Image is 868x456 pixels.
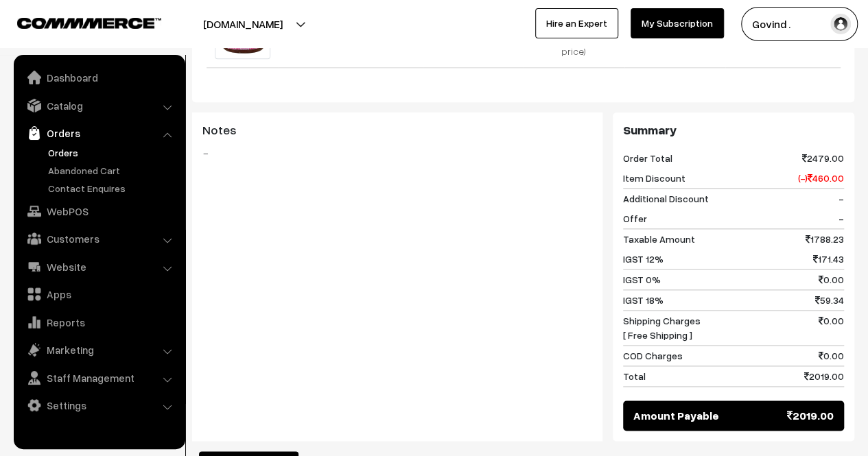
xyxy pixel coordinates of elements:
[623,369,646,383] span: Total
[623,191,709,206] span: Additional Discount
[623,151,672,165] span: Order Total
[623,293,664,307] span: IGST 18%
[45,163,180,178] a: Abandoned Cart
[17,310,180,335] a: Reports
[17,393,180,418] a: Settings
[45,181,180,195] a: Contact Enquires
[17,254,180,279] a: Website
[623,252,664,266] span: IGST 12%
[804,369,844,383] span: 2019.00
[17,282,180,307] a: Apps
[17,226,180,251] a: Customers
[623,272,661,287] span: IGST 0%
[17,121,180,145] a: Orders
[633,407,719,424] span: Amount Payable
[623,211,647,226] span: Offer
[830,14,851,34] img: user
[806,232,844,246] span: 1788.23
[838,191,844,206] span: -
[155,7,331,41] button: [DOMAIN_NAME]
[623,171,685,185] span: Item Discount
[202,145,592,161] blockquote: -
[802,151,844,165] span: 2479.00
[17,65,180,90] a: Dashboard
[623,232,695,246] span: Taxable Amount
[202,123,592,138] h3: Notes
[787,407,834,424] span: 2019.00
[17,18,161,28] img: COMMMERCE
[536,2,612,57] span: HSN: 2106 Tax: 18% (Tax is included in price)
[631,8,724,38] a: My Subscription
[815,293,844,307] span: 59.34
[798,171,844,185] span: (-) 460.00
[17,14,137,30] a: COMMMERCE
[17,93,180,118] a: Catalog
[819,272,844,287] span: 0.00
[17,199,180,224] a: WebPOS
[623,123,844,138] h3: Summary
[17,365,180,390] a: Staff Management
[17,337,180,362] a: Marketing
[838,211,844,226] span: -
[623,348,683,363] span: COD Charges
[819,348,844,363] span: 0.00
[45,145,180,160] a: Orders
[741,7,858,41] button: Govind .
[623,313,701,342] span: Shipping Charges [ Free Shipping ]
[813,252,844,266] span: 171.43
[819,313,844,342] span: 0.00
[535,8,618,38] a: Hire an Expert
